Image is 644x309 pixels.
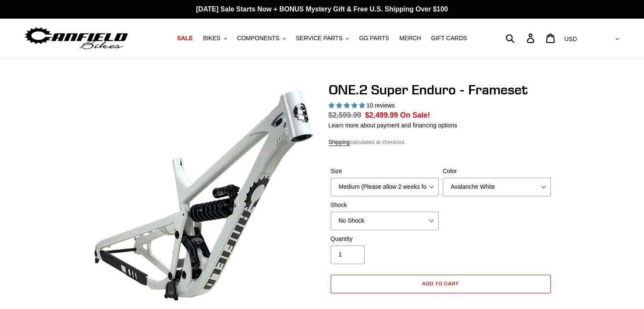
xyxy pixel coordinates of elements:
a: Shipping [329,139,350,146]
span: SALE [177,35,193,42]
label: Size [331,167,439,176]
button: BIKES [199,33,231,44]
a: GG PARTS [355,33,393,44]
label: Color [443,167,551,176]
img: Canfield Bikes [23,25,129,52]
span: COMPONENTS [237,35,279,42]
label: Quantity [331,235,439,243]
span: 10 reviews [366,102,395,109]
s: $2,599.99 [329,111,362,119]
label: Shock [331,201,439,210]
span: GIFT CARDS [431,35,467,42]
h1: ONE.2 Super Enduro - Frameset [329,82,553,98]
a: SALE [173,33,197,44]
span: BIKES [203,35,220,42]
span: On Sale! [400,110,430,121]
span: GG PARTS [359,35,389,42]
span: Add to cart [422,280,459,287]
a: MERCH [395,33,425,44]
a: Learn more about payment and financing options [329,122,457,129]
div: calculated at checkout. [329,138,553,146]
input: Search [510,29,532,47]
span: 5.00 stars [329,102,367,109]
button: COMPONENTS [233,33,290,44]
span: MERCH [399,35,421,42]
img: ONE.2 Super Enduro - Frameset [93,83,314,304]
span: SERVICE PARTS [296,35,343,42]
span: $2,499.99 [365,111,398,119]
a: GIFT CARDS [427,33,471,44]
button: Add to cart [331,275,551,293]
button: SERVICE PARTS [292,33,353,44]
